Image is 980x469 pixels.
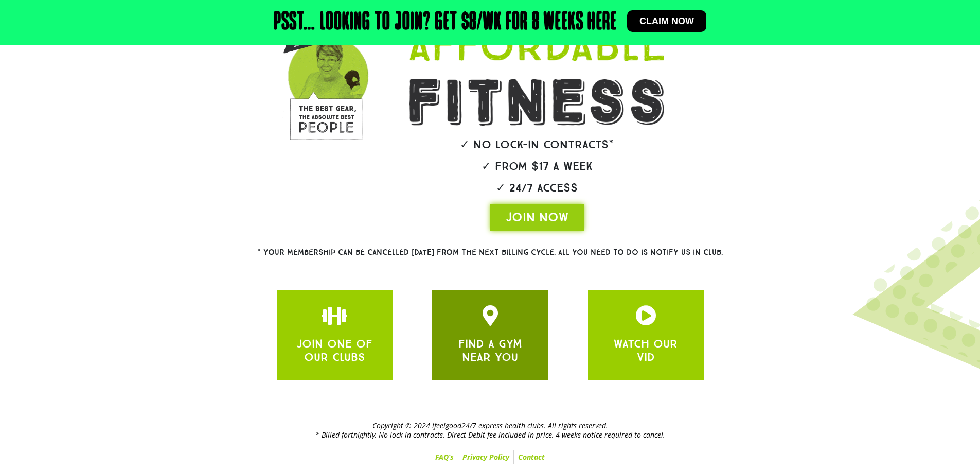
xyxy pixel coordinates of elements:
[220,249,760,256] h2: * Your membership can be cancelled [DATE] from the next billing cycle. All you need to do is noti...
[480,305,501,326] a: JOIN ONE OF OUR CLUBS
[324,305,345,326] a: JOIN ONE OF OUR CLUBS
[627,10,706,32] a: Claim now
[161,421,819,440] h2: Copyright © 2024 ifeelgood24/7 express health clubs. All rights reserved. * Billed fortnightly, N...
[506,209,568,225] span: JOIN NOW
[378,182,696,194] h2: ✓ 24/7 Access
[458,450,513,464] a: Privacy Policy
[458,337,522,364] a: FIND A GYM NEAR YOU
[514,450,549,464] a: Contact
[490,204,584,231] a: JOIN NOW
[161,450,819,464] nav: Menu
[614,337,678,364] a: WATCH OUR VID
[635,305,656,326] a: JOIN ONE OF OUR CLUBS
[431,450,458,464] a: FAQ’s
[378,139,696,150] h2: ✓ No lock-in contracts*
[274,10,617,35] h2: Psst… Looking to join? Get $8/wk for 8 weeks here
[639,16,694,26] span: Claim now
[296,337,372,364] a: JOIN ONE OF OUR CLUBS
[378,161,696,172] h2: ✓ From $17 a week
